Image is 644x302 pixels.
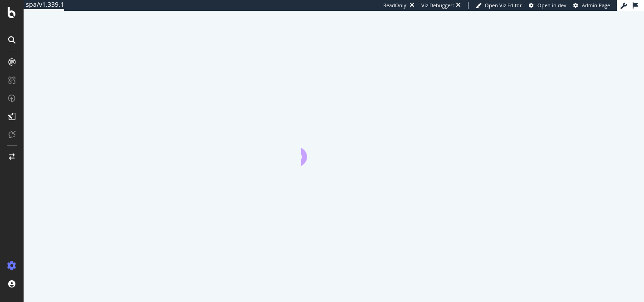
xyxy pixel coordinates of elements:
div: animation [301,133,366,166]
div: Viz Debugger: [421,2,454,9]
a: Open in dev [529,2,566,9]
span: Open Viz Editor [485,2,522,9]
a: Open Viz Editor [476,2,522,9]
span: Open in dev [537,2,566,9]
a: Admin Page [573,2,610,9]
span: Admin Page [582,2,610,9]
div: ReadOnly: [383,2,408,9]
